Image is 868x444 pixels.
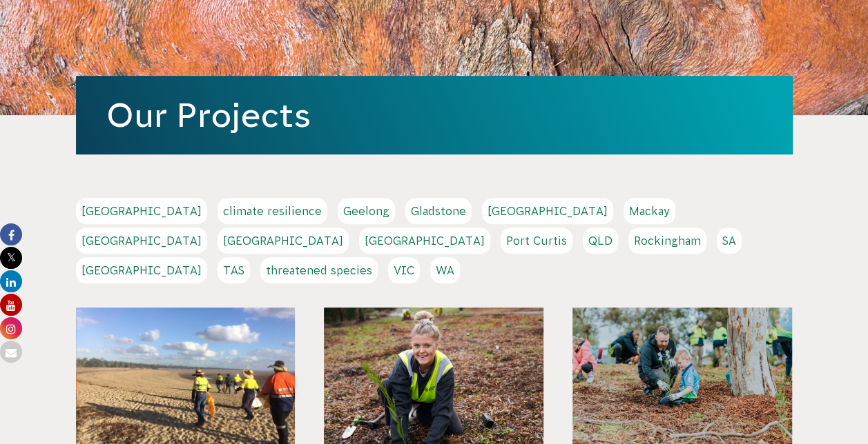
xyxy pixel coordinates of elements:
[388,257,420,283] a: VIC
[359,228,490,254] a: [GEOGRAPHIC_DATA]
[76,257,207,283] a: [GEOGRAPHIC_DATA]
[260,257,378,283] a: threatened species
[624,198,675,224] a: Mackay
[218,257,250,283] a: TAS
[338,198,395,224] a: Geelong
[76,228,207,254] a: [GEOGRAPHIC_DATA]
[76,198,207,224] a: [GEOGRAPHIC_DATA]
[405,198,472,224] a: Gladstone
[106,97,311,134] a: Our Projects
[717,228,742,254] a: SA
[501,228,572,254] a: Port Curtis
[218,228,349,254] a: [GEOGRAPHIC_DATA]
[430,257,460,283] a: WA
[628,228,706,254] a: Rockingham
[218,198,327,224] a: climate resilience
[583,228,618,254] a: QLD
[482,198,613,224] a: [GEOGRAPHIC_DATA]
